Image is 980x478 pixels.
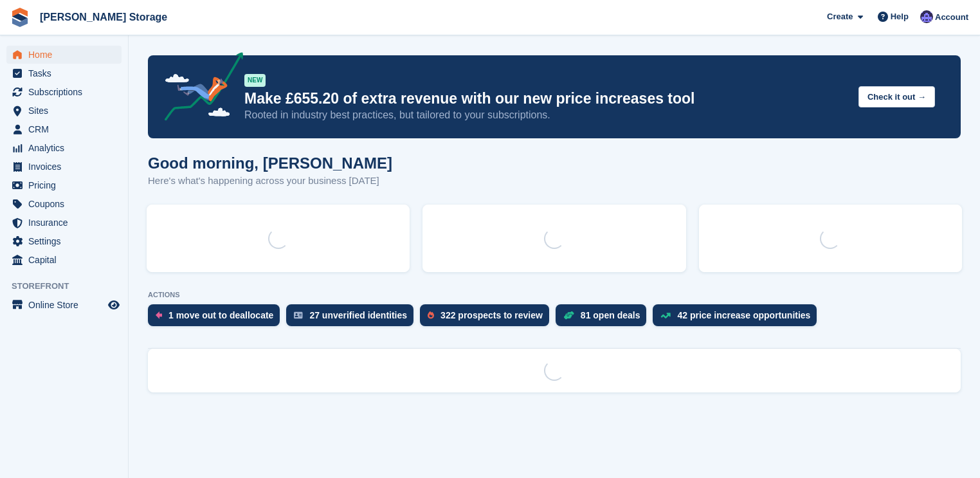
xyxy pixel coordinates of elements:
span: Settings [28,232,105,250]
span: Sites [28,102,105,120]
span: Home [28,46,105,64]
span: Insurance [28,214,105,232]
img: price-adjustments-announcement-icon-8257ccfd72463d97f412b2fc003d46551f7dbcb40ab6d574587a9cd5c0d94... [154,52,244,125]
a: 27 unverified identities [286,304,420,333]
img: stora-icon-8386f47178a22dfd0bd8f6a31ec36ba5ce8667c1dd55bd0f319d3a0aa187defe.svg [10,8,30,27]
a: 42 price increase opportunities [653,304,823,333]
span: Invoices [28,158,105,176]
span: Capital [28,251,105,269]
p: Rooted in industry best practices, but tailored to your subscriptions. [244,108,848,122]
a: menu [6,46,122,64]
span: Coupons [28,195,105,213]
a: 81 open deals [556,304,653,333]
p: ACTIONS [148,291,961,299]
a: Preview store [106,297,122,313]
a: menu [6,176,122,194]
a: menu [6,83,122,101]
div: 1 move out to deallocate [168,310,273,320]
img: price_increase_opportunities-93ffe204e8149a01c8c9dc8f82e8f89637d9d84a8eef4429ea346261dce0b2c0.svg [660,313,671,318]
span: Storefront [12,280,128,293]
img: prospect-51fa495bee0391a8d652442698ab0144808aea92771e9ea1ae160a38d050c398.svg [428,311,434,319]
div: 42 price increase opportunities [677,310,810,320]
a: menu [6,296,122,314]
a: menu [6,232,122,250]
a: menu [6,139,122,157]
div: 27 unverified identities [309,310,407,320]
div: 81 open deals [581,310,640,320]
a: 1 move out to deallocate [148,304,286,333]
img: verify_identity-adf6edd0f0f0b5bbfe63781bf79b02c33cf7c696d77639b501bdc392416b5a36.svg [294,311,303,319]
img: deal-1b604bf984904fb50ccaf53a9ad4b4a5d6e5aea283cecdc64d6e3604feb123c2.svg [563,311,574,320]
div: 322 prospects to review [440,310,543,320]
a: 322 prospects to review [420,304,556,333]
a: menu [6,214,122,232]
span: Subscriptions [28,83,105,101]
a: menu [6,195,122,213]
a: menu [6,64,122,82]
span: Create [827,10,853,23]
span: Account [935,11,968,24]
img: Tim Sinnott [920,10,933,23]
div: NEW [244,74,266,87]
img: move_outs_to_deallocate_icon-f764333ba52eb49d3ac5e1228854f67142a1ed5810a6f6cc68b1a99e826820c5.svg [156,311,162,319]
a: menu [6,120,122,138]
h1: Good morning, [PERSON_NAME] [148,154,392,172]
p: Make £655.20 of extra revenue with our new price increases tool [244,89,848,108]
span: Analytics [28,139,105,157]
a: [PERSON_NAME] Storage [35,6,172,28]
span: Online Store [28,296,105,314]
a: menu [6,158,122,176]
span: Help [891,10,909,23]
button: Check it out → [858,86,935,107]
a: menu [6,251,122,269]
span: Pricing [28,176,105,194]
span: CRM [28,120,105,138]
a: menu [6,102,122,120]
p: Here's what's happening across your business [DATE] [148,174,392,188]
span: Tasks [28,64,105,82]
